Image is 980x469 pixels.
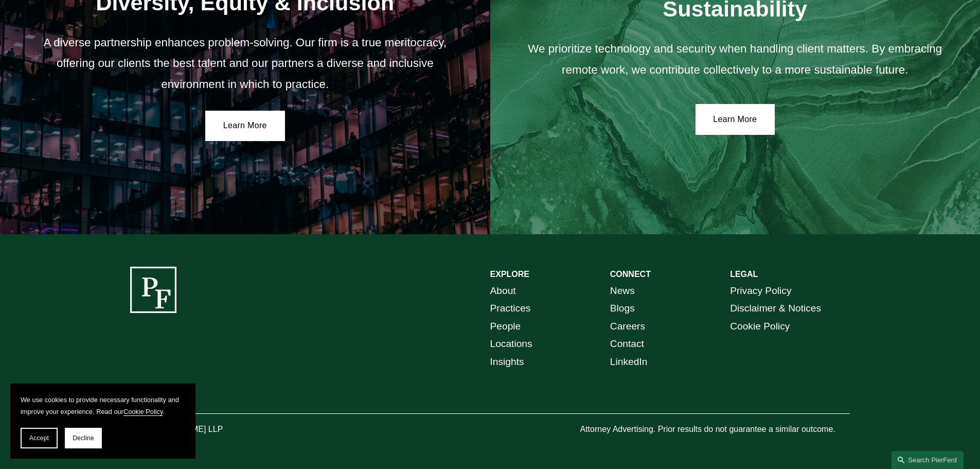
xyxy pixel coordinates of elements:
[610,318,645,336] a: Careers
[73,435,94,442] span: Decline
[730,318,790,336] a: Cookie Policy
[205,111,285,142] a: Learn More
[520,39,951,80] p: We prioritize technology and security when handling client matters. By embracing remote work, we ...
[892,451,964,469] a: Search this site
[730,282,791,300] a: Privacy Policy
[130,422,280,437] p: © [PERSON_NAME] LLP
[65,428,102,448] button: Decline
[730,270,758,279] strong: LEGAL
[490,282,516,300] a: About
[610,335,644,353] a: Contact
[610,353,648,371] a: LinkedIn
[21,394,185,418] p: We use cookies to provide necessary functionality and improve your experience. Read our .
[490,335,532,353] a: Locations
[29,435,49,442] span: Accept
[490,270,529,279] strong: EXPLORE
[580,422,850,437] p: Attorney Advertising. Prior results do not guarantee a similar outcome.
[10,384,195,459] section: Cookie banner
[730,300,821,318] a: Disclaimer & Notices
[610,282,635,300] a: News
[29,32,460,95] p: A diverse partnership enhances problem-solving. Our firm is a true meritocracy, offering our clie...
[490,318,521,336] a: People
[490,353,524,371] a: Insights
[610,270,651,279] strong: CONNECT
[610,300,635,318] a: Blogs
[21,428,58,448] button: Accept
[123,408,163,415] a: Cookie Policy
[696,104,775,135] a: Learn More
[490,300,531,318] a: Practices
